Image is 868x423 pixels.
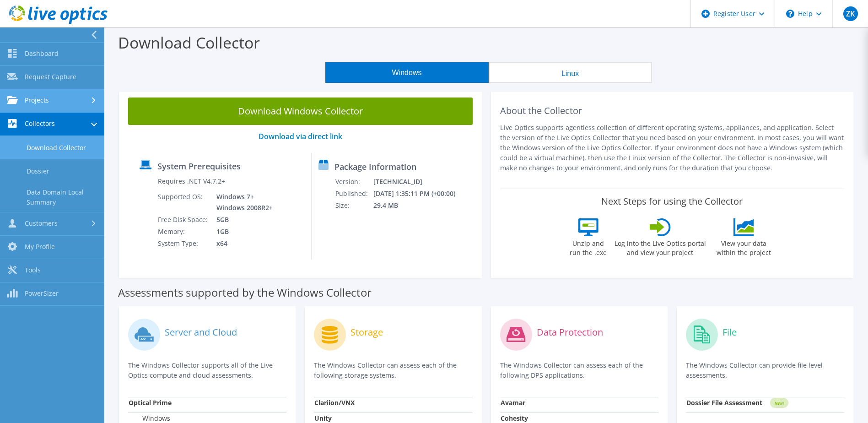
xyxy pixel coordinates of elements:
label: View your data within the project [711,236,777,257]
label: Requires .NET V4.7.2+ [158,177,225,186]
label: Server and Cloud [165,328,237,337]
label: Windows [129,414,170,423]
td: Free Disk Space: [157,214,210,226]
button: Linux [489,62,652,83]
td: 29.4 MB [373,200,468,211]
p: The Windows Collector can assess each of the following DPS applications. [500,360,658,380]
svg: \n [786,10,794,18]
td: Supported OS: [157,191,210,214]
label: Package Information [334,162,416,171]
td: Memory: [157,226,210,238]
tspan: NEW! [774,401,783,406]
a: Download via direct link [259,131,342,141]
p: Live Optics supports agentless collection of different operating systems, appliances, and applica... [500,123,845,173]
p: The Windows Collector can provide file level assessments. [686,360,844,380]
td: [DATE] 1:35:11 PM (+00:00) [373,188,468,200]
a: Download Windows Collector [128,98,473,125]
td: Size: [335,200,373,211]
label: Next Steps for using the Collector [601,196,743,207]
strong: Cohesity [501,414,528,423]
label: Storage [350,328,383,337]
td: x64 [210,238,275,249]
strong: Clariion/VNX [314,398,355,407]
td: [TECHNICAL_ID] [373,176,468,188]
label: Log into the Live Optics portal and view your project [614,236,706,257]
td: 1GB [210,226,275,238]
label: System Prerequisites [157,162,241,171]
h2: About the Collector [500,105,845,116]
label: Unzip and run the .exe [567,236,609,257]
td: Published: [335,188,373,200]
td: Windows 7+ Windows 2008R2+ [210,191,275,214]
label: File [722,328,737,337]
td: 5GB [210,214,275,226]
strong: Avamar [501,398,525,407]
label: Data Protection [537,328,603,337]
strong: Optical Prime [129,398,172,407]
label: Assessments supported by the Windows Collector [118,288,372,297]
strong: Unity [314,414,332,423]
span: ZK [843,6,858,21]
label: Download Collector [118,32,260,53]
td: Version: [335,176,373,188]
p: The Windows Collector supports all of the Live Optics compute and cloud assessments. [128,360,286,380]
strong: Dossier File Assessment [686,398,762,407]
p: The Windows Collector can assess each of the following storage systems. [314,360,472,380]
button: Windows [325,62,489,83]
td: System Type: [157,238,210,249]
